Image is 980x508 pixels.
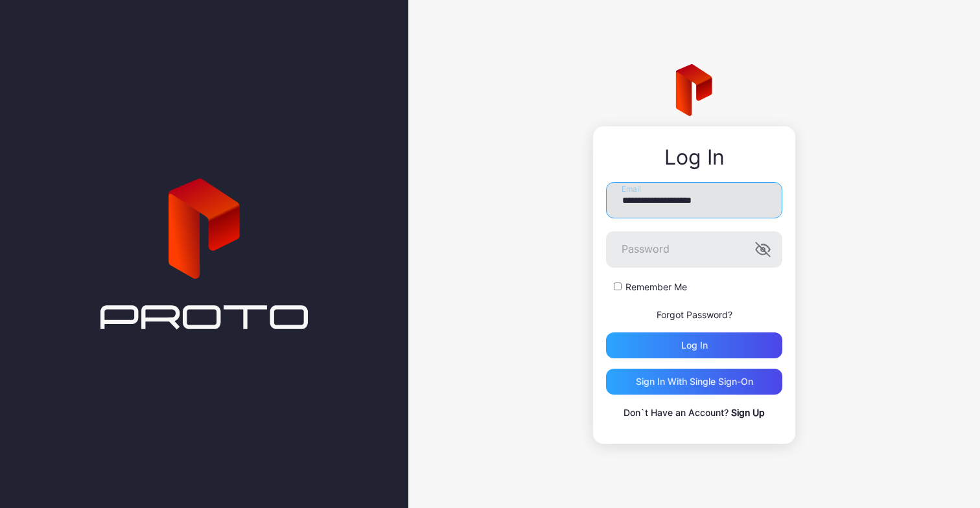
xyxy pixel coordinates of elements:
[636,376,753,387] div: Sign in With Single Sign-On
[681,340,708,351] div: Log in
[606,332,782,358] button: Log in
[755,242,771,257] button: Password
[606,146,782,169] div: Log In
[625,281,687,294] label: Remember Me
[606,369,782,395] button: Sign in With Single Sign-On
[606,182,782,218] input: Email
[657,309,732,320] a: Forgot Password?
[731,407,765,418] a: Sign Up
[606,231,782,268] input: Password
[606,405,782,421] p: Don`t Have an Account?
